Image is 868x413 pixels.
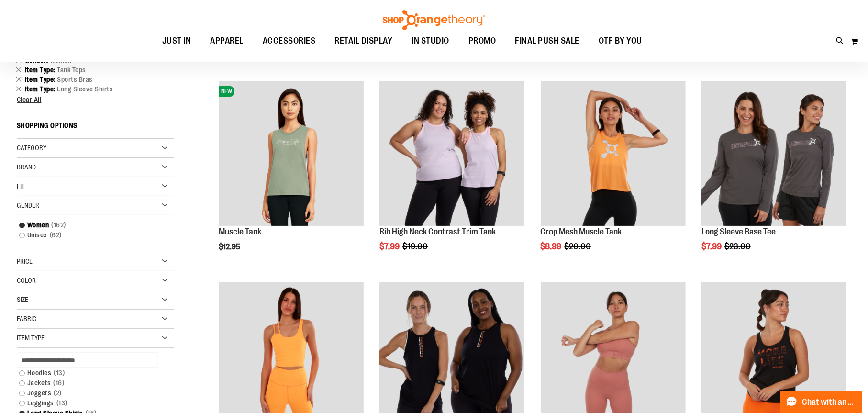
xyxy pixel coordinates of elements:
div: product [375,76,529,276]
span: Color [17,277,36,284]
a: PROMO [459,30,506,52]
span: 13 [54,398,70,408]
span: Item Type [25,76,57,83]
a: Muscle TankNEW [219,81,364,227]
span: IN STUDIO [412,30,450,52]
a: Rib Tank w/ Contrast Binding primary image [379,81,524,227]
span: Clear All [17,96,42,103]
a: Joggers2 [14,388,165,398]
img: Rib Tank w/ Contrast Binding primary image [379,81,524,226]
span: Item Type [17,334,45,342]
span: Brand [17,163,36,171]
span: $12.95 [219,243,242,251]
span: FINAL PUSH SALE [515,30,580,52]
img: Shop Orangetheory [381,10,487,30]
a: Jackets16 [14,378,165,388]
span: Item Type [25,85,57,93]
a: Leggings13 [14,398,165,408]
a: Unisex62 [14,230,165,240]
span: 13 [52,368,67,378]
span: Item Type [25,66,57,74]
div: product [214,76,368,276]
a: Hoodies13 [14,368,165,378]
a: IN STUDIO [402,30,459,52]
span: 2 [52,388,65,398]
span: JUST IN [162,30,191,52]
span: APPAREL [211,30,244,52]
span: Chat with an Expert [802,398,857,407]
span: NEW [219,86,234,97]
a: FINAL PUSH SALE [506,30,590,52]
a: JUST IN [153,30,201,52]
span: Sports Bras [57,76,93,83]
a: Long Sleeve Base Tee [701,227,776,236]
span: PROMO [468,30,496,52]
button: Chat with an Expert [780,391,863,413]
span: 162 [49,220,69,230]
span: OTF BY YOU [599,30,642,52]
img: Crop Mesh Muscle Tank primary image [541,81,686,226]
img: Muscle Tank [219,81,364,226]
a: OTF BY YOU [589,30,652,52]
span: $7.99 [379,242,401,251]
span: Size [17,296,28,303]
span: 62 [47,230,64,240]
span: 16 [51,378,67,388]
div: product [697,76,851,276]
span: $8.99 [541,242,563,251]
span: Long Sleeve Shirts [57,85,113,93]
span: Price [17,257,33,265]
a: Women162 [14,220,165,230]
span: Category [17,144,46,152]
span: ACCESSORIES [263,30,316,52]
a: Crop Mesh Muscle Tank [541,227,622,236]
a: Product image for Long Sleeve Base Tee [701,81,846,227]
strong: Shopping Options [17,117,174,139]
a: Clear All [17,96,174,103]
span: RETAIL DISPLAY [335,30,393,52]
span: $19.00 [402,242,429,251]
span: $23.00 [724,242,752,251]
div: product [536,76,690,276]
a: Rib High Neck Contrast Trim Tank [379,227,496,236]
a: APPAREL [201,30,254,52]
a: RETAIL DISPLAY [325,30,402,52]
span: $7.99 [701,242,723,251]
a: Muscle Tank [219,227,261,236]
a: Crop Mesh Muscle Tank primary image [541,81,686,227]
span: Gender [17,201,39,209]
a: ACCESSORIES [253,30,325,52]
span: Fit [17,182,25,190]
span: Fabric [17,315,36,323]
img: Product image for Long Sleeve Base Tee [701,81,846,226]
span: $20.00 [565,242,593,251]
span: Tank Tops [57,66,87,74]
